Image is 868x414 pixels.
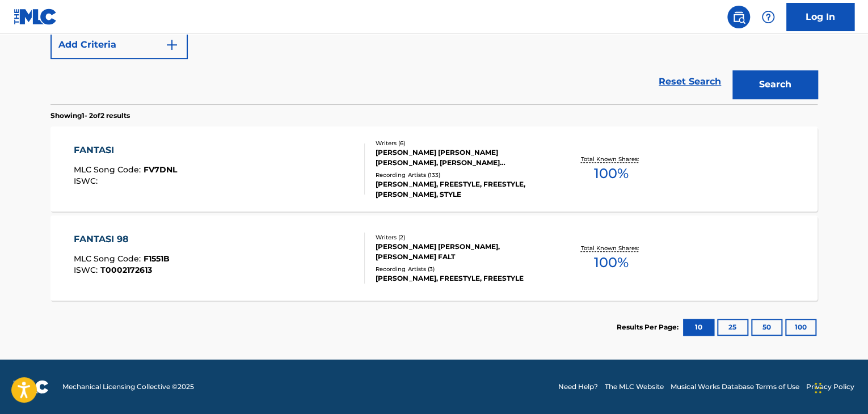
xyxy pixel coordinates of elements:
a: Reset Search [653,69,727,94]
p: Total Known Shares: [580,244,641,252]
div: [PERSON_NAME] [PERSON_NAME], [PERSON_NAME] FALT [376,242,547,262]
div: Help [757,6,779,28]
img: 9d2ae6d4665cec9f34b9.svg [165,38,179,52]
p: Showing 1 - 2 of 2 results [50,111,130,121]
span: T0002172613 [100,265,152,275]
div: Drag [815,371,821,405]
button: 25 [717,319,748,336]
iframe: Chat Widget [811,360,868,414]
span: MLC Song Code : [74,164,144,175]
div: [PERSON_NAME] [PERSON_NAME] [PERSON_NAME], [PERSON_NAME] [PERSON_NAME] [PERSON_NAME] [PERSON_NAME... [376,147,547,168]
span: ISWC : [74,265,100,275]
img: MLC Logo [14,9,57,25]
a: Musical Works Database Terms of Use [671,382,799,392]
img: logo [14,380,49,394]
span: 100 % [593,163,628,184]
span: FV7DNL [144,164,177,175]
div: [PERSON_NAME], FREESTYLE, FREESTYLE [376,273,547,284]
button: Add Criteria [50,31,188,59]
span: Mechanical Licensing Collective © 2025 [62,382,194,392]
a: FANTASI 98MLC Song Code:F1551BISWC:T0002172613Writers (2)[PERSON_NAME] [PERSON_NAME], [PERSON_NAM... [50,216,818,301]
span: ISWC : [74,176,100,186]
p: Results Per Page: [617,322,681,332]
div: Recording Artists ( 133 ) [376,171,547,179]
button: 50 [751,319,782,336]
a: Privacy Policy [806,382,854,392]
p: Total Known Shares: [580,155,641,163]
a: Public Search [727,6,750,28]
div: FANTASI 98 [74,233,170,246]
div: [PERSON_NAME], FREESTYLE, FREESTYLE, [PERSON_NAME], STYLE [376,179,547,200]
button: Search [732,70,818,99]
span: 100 % [593,252,628,273]
img: help [761,10,775,24]
div: FANTASI [74,143,177,157]
img: search [732,10,745,24]
div: Writers ( 2 ) [376,233,547,242]
div: Writers ( 6 ) [376,139,547,147]
button: 100 [785,319,816,336]
a: Need Help? [558,382,598,392]
button: 10 [683,319,714,336]
a: FANTASIMLC Song Code:FV7DNLISWC:Writers (6)[PERSON_NAME] [PERSON_NAME] [PERSON_NAME], [PERSON_NAM... [50,126,818,212]
span: MLC Song Code : [74,254,144,264]
a: Log In [786,3,854,31]
span: F1551B [144,254,170,264]
div: Recording Artists ( 3 ) [376,265,547,273]
a: The MLC Website [605,382,664,392]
